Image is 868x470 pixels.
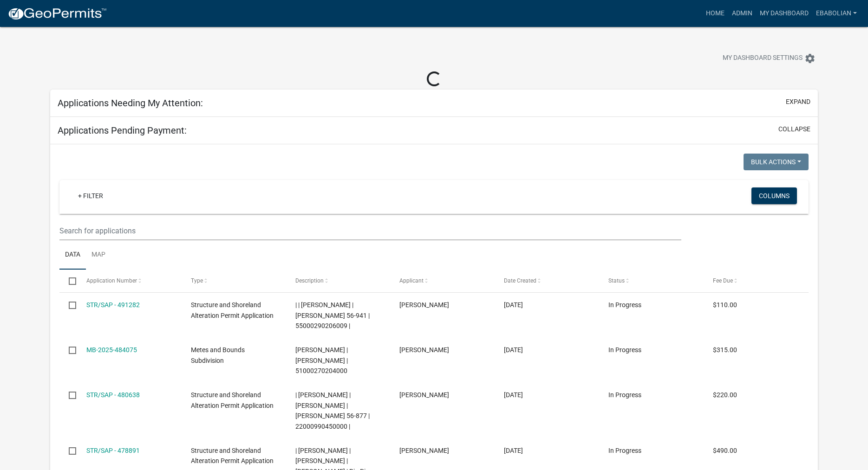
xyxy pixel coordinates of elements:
[728,5,756,22] a: Admin
[702,5,728,22] a: Home
[295,346,348,375] span: Emma Swenson | KAREN A HAMMERS | 51000270204000
[786,97,810,107] button: expand
[399,447,449,454] span: Timothy Zepper
[608,447,641,454] span: In Progress
[713,391,737,399] span: $220.00
[608,391,641,399] span: In Progress
[86,240,111,270] a: Map
[295,277,324,284] span: Description
[715,49,823,67] button: My Dashboard Settingssettings
[58,125,187,136] h5: Applications Pending Payment:
[713,301,737,309] span: $110.00
[78,270,182,292] datatable-header-cell: Application Number
[504,301,523,309] span: 10/11/2025
[713,447,737,454] span: $490.00
[495,270,600,292] datatable-header-cell: Date Created
[191,301,274,319] span: Structure and Shoreland Alteration Permit Application
[751,187,797,204] button: Columns
[608,346,641,354] span: In Progress
[86,391,140,399] a: STR/SAP - 480638
[59,221,681,240] input: Search for applications
[286,270,391,292] datatable-header-cell: Description
[59,240,86,270] a: Data
[608,301,641,309] span: In Progress
[86,301,140,309] a: STR/SAP - 491282
[391,270,495,292] datatable-header-cell: Applicant
[504,391,523,399] span: 09/18/2025
[86,277,137,284] span: Application Number
[723,53,803,64] span: My Dashboard Settings
[191,277,203,284] span: Type
[804,53,816,64] i: settings
[600,270,704,292] datatable-header-cell: Status
[191,346,245,364] span: Metes and Bounds Subdivision
[504,447,523,454] span: 09/15/2025
[399,301,449,309] span: Derick
[504,346,523,354] span: 09/25/2025
[86,346,137,354] a: MB-2025-484075
[704,270,809,292] datatable-header-cell: Fee Due
[399,346,449,354] span: Angela Quam
[778,124,810,134] button: collapse
[713,277,733,284] span: Fee Due
[71,187,111,204] a: + Filter
[399,277,424,284] span: Applicant
[295,391,370,430] span: | Kyle Westergard | ANN MCGRAY | Jewett 56-877 | 22000990450000 |
[59,270,77,292] datatable-header-cell: Select
[191,391,274,409] span: Structure and Shoreland Alteration Permit Application
[399,391,449,399] span: Mark Jacobs
[504,277,536,284] span: Date Created
[608,277,625,284] span: Status
[744,154,809,170] button: Bulk Actions
[58,97,203,109] h5: Applications Needing My Attention:
[756,5,812,22] a: My Dashboard
[713,346,737,354] span: $315.00
[182,270,287,292] datatable-header-cell: Type
[191,447,274,465] span: Structure and Shoreland Alteration Permit Application
[812,5,861,22] a: ebabolian
[86,447,140,454] a: STR/SAP - 478891
[295,301,370,330] span: | | DERICK KRASLEY | Pete 56-941 | 55000290206009 |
